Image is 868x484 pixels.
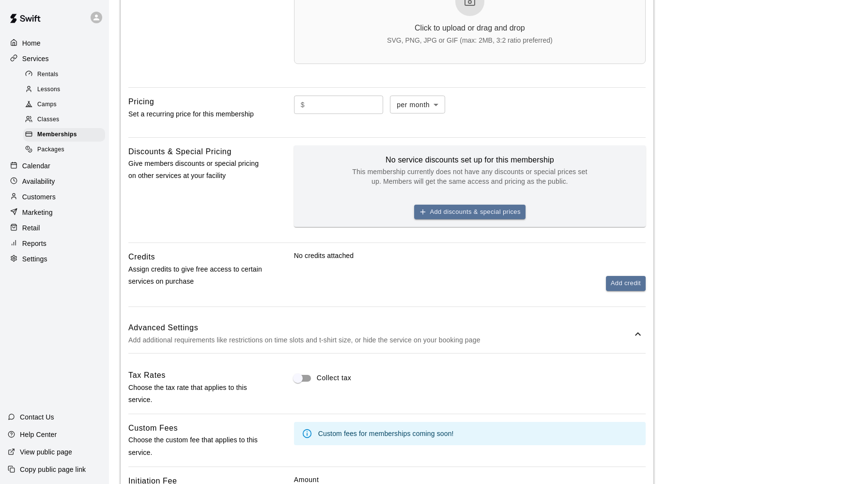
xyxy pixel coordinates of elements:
[294,251,646,260] p: No credits attached
[8,36,101,50] a: Home
[128,369,166,382] h6: Tax Rates
[128,334,632,346] p: Add additional requirements like restrictions on time slots and t-shirt size, or hide the service...
[23,113,109,128] a: Classes
[294,476,319,484] label: Amount
[8,252,101,266] a: Settings
[349,167,591,186] p: This membership currently does not have any discounts or special prices set up. Members will get ...
[128,315,646,353] div: Advanced SettingsAdd additional requirements like restrictions on time slots and t-shirt size, or...
[37,145,64,155] span: Packages
[128,251,155,263] h6: Credits
[22,192,56,202] p: Customers
[23,82,109,97] a: Lessons
[128,434,263,458] p: Choose the custom fee that applies to this service.
[22,177,55,186] p: Availability
[128,382,263,406] p: Choose the tax rate that applies to this service.
[37,115,59,125] span: Classes
[128,263,263,288] p: Assign credits to give free access to certain services on purchase
[23,143,105,157] div: Packages
[22,161,50,171] p: Calendar
[22,254,47,264] p: Settings
[37,130,77,140] span: Memberships
[317,373,352,383] span: Collect tax
[22,208,53,217] p: Marketing
[20,465,86,474] p: Copy public page link
[415,24,525,32] div: Click to upload or drag and drop
[22,239,46,248] p: Reports
[8,174,101,189] a: Availability
[23,68,105,81] div: Rentals
[128,422,178,435] h6: Custom Fees
[8,221,101,235] a: Retail
[301,100,305,110] p: $
[128,158,263,182] p: Give members discounts or special pricing on other services at your facility
[20,447,72,457] p: View public page
[8,190,101,204] a: Customers
[128,96,154,108] h6: Pricing
[20,430,57,439] p: Help Center
[22,54,49,64] p: Services
[20,412,54,422] p: Contact Us
[37,100,57,110] span: Camps
[349,153,591,167] h6: No service discounts set up for this membership
[8,159,101,173] a: Calendar
[318,425,454,442] div: Custom fees for memberships coming soon!
[23,128,109,143] a: Memberships
[23,113,105,127] div: Classes
[23,97,109,113] a: Camps
[128,322,632,334] h6: Advanced Settings
[23,67,109,82] a: Rentals
[8,236,101,251] a: Reports
[387,36,553,44] div: SVG, PNG, JPG or GIF (max: 2MB, 3:2 ratio preferred)
[23,143,109,158] a: Packages
[8,51,101,66] a: Services
[8,205,101,220] a: Marketing
[37,70,59,80] span: Rentals
[22,38,41,48] p: Home
[23,128,105,142] div: Memberships
[128,108,263,120] p: Set a recurring price for this membership
[23,98,105,112] div: Camps
[128,145,232,158] h6: Discounts & Special Pricing
[606,276,646,291] button: Add credit
[414,205,526,220] button: Add discounts & special prices
[390,96,445,113] div: per month
[22,223,40,233] p: Retail
[23,83,105,97] div: Lessons
[37,85,61,95] span: Lessons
